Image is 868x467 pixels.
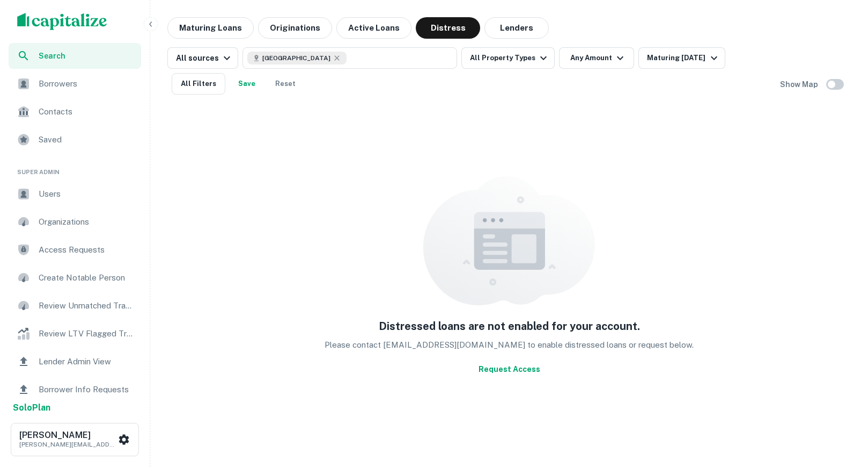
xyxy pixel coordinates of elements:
button: Distress [416,17,480,39]
span: Review Unmatched Transactions [39,299,135,312]
span: Borrower Info Requests [39,383,135,396]
button: Request Access [474,360,545,379]
span: Users [39,188,135,200]
a: SoloPlan [13,401,50,414]
a: Review LTV Flagged Transactions [9,321,141,347]
span: [GEOGRAPHIC_DATA] [262,53,330,63]
span: Search [39,50,135,62]
p: [PERSON_NAME][EMAIL_ADDRESS][PERSON_NAME][DOMAIN_NAME] [19,440,116,449]
button: Originations [258,17,332,39]
a: Create Notable Person [9,265,141,291]
a: Search [9,43,141,69]
a: Lender Admin View [9,349,141,375]
img: capitalize-logo.png [17,13,107,30]
button: All Filters [172,73,225,95]
iframe: Chat Widget [814,381,868,433]
button: Save your search to get updates of matches that match your search criteria. [230,73,264,95]
span: Borrowers [39,77,135,90]
div: All sources [176,52,233,64]
button: [PERSON_NAME][PERSON_NAME][EMAIL_ADDRESS][PERSON_NAME][DOMAIN_NAME] [11,423,139,456]
a: Borrowers [9,71,141,97]
button: Lenders [484,17,549,39]
h6: [PERSON_NAME] [19,431,116,440]
a: Saved [9,127,141,153]
img: empty content [423,176,595,305]
h6: Show Map [780,78,820,90]
button: All Property Types [461,47,555,69]
button: Maturing Loans [167,17,254,39]
a: Access Requests [9,237,141,263]
p: Please contact [EMAIL_ADDRESS][DOMAIN_NAME] to enable distressed loans or request below. [325,339,694,351]
span: Lender Admin View [39,355,135,368]
button: Any Amount [559,47,634,69]
span: Review LTV Flagged Transactions [39,327,135,340]
strong: Solo Plan [13,403,50,413]
a: Borrower Info Requests [9,377,141,403]
button: All sources [167,47,238,69]
span: Organizations [39,215,135,228]
button: Maturing [DATE] [638,47,725,69]
button: Reset [268,73,303,95]
li: Super Admin [9,155,141,181]
button: [GEOGRAPHIC_DATA] [242,47,457,69]
span: Access Requests [39,243,135,256]
a: Organizations [9,209,141,235]
button: Active Loans [336,17,411,39]
span: Saved [39,133,135,146]
div: Maturing [DATE] [647,52,720,64]
h5: Distressed loans are not enabled for your account. [379,318,640,334]
a: Review Unmatched Transactions [9,293,141,319]
a: Users [9,181,141,207]
a: Contacts [9,99,141,125]
span: Contacts [39,105,135,118]
span: Create Notable Person [39,271,135,284]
